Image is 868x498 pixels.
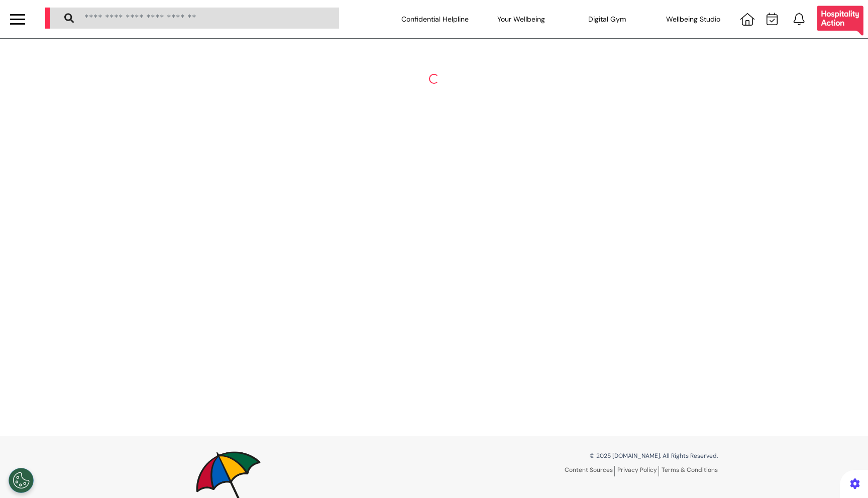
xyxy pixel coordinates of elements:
div: Your Wellbeing [478,5,564,33]
a: Terms & Conditions [662,466,718,474]
div: Wellbeing Studio [650,5,736,33]
a: Privacy Policy [617,466,659,476]
div: Confidential Helpline [392,5,478,33]
a: Content Sources [565,466,615,476]
p: © 2025 [DOMAIN_NAME]. All Rights Reserved. [442,451,718,460]
div: Digital Gym [564,5,650,33]
button: Open Preferences [9,468,34,493]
